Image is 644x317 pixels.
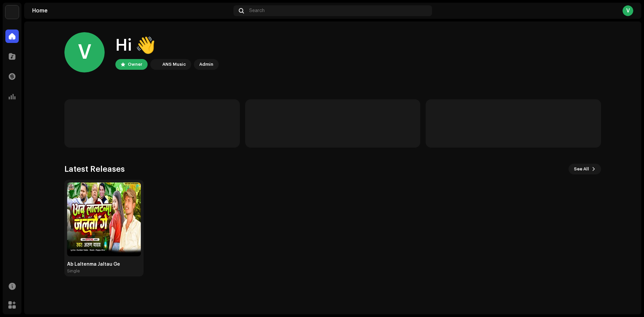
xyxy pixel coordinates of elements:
[67,182,141,256] img: 81743ecb-8509-4eee-b871-a4fe9ec8326e
[574,162,589,176] span: See All
[162,60,186,68] div: ANS Music
[64,32,105,72] div: V
[64,164,125,174] h3: Latest Releases
[128,60,142,68] div: Owner
[32,8,231,13] div: Home
[115,35,219,56] div: Hi 👋
[249,8,265,13] span: Search
[623,5,633,16] div: V
[67,262,141,267] div: Ab Laltenma Jaltau Ge
[5,5,19,19] img: bb356b9b-6e90-403f-adc8-c282c7c2e227
[569,164,601,174] button: See All
[67,268,80,274] div: Single
[152,60,160,68] img: bb356b9b-6e90-403f-adc8-c282c7c2e227
[199,60,213,68] div: Admin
